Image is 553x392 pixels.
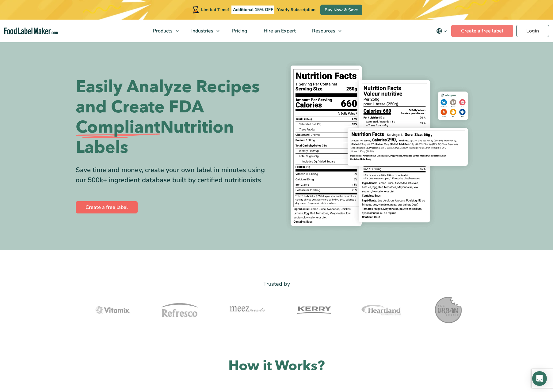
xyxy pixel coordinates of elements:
div: Open Intercom Messenger [532,371,547,386]
h1: Easily Analyze Recipes and Create FDA Nutrition Labels [76,77,272,158]
a: Products [145,20,182,42]
span: Hire an Expert [262,28,296,34]
span: Yearly Subscription [277,7,315,13]
span: Pricing [230,28,248,34]
a: Pricing [224,20,254,42]
div: Save time and money, create your own label in minutes using our 500k+ ingredient database built b... [76,165,272,185]
a: Resources [304,20,345,42]
span: Resources [310,28,336,34]
span: Industries [189,28,214,34]
a: Create a free label [451,25,513,37]
span: Products [151,28,173,34]
a: Buy Now & Save [320,5,362,15]
span: Compliant [76,117,160,138]
a: Hire an Expert [256,20,303,42]
span: Limited Time! [201,7,229,13]
a: Industries [183,20,223,42]
a: Login [516,25,549,37]
p: Trusted by [76,280,477,288]
h2: How it Works? [76,357,477,375]
span: Additional 15% OFF [231,6,275,14]
a: Create a free label [76,201,138,213]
